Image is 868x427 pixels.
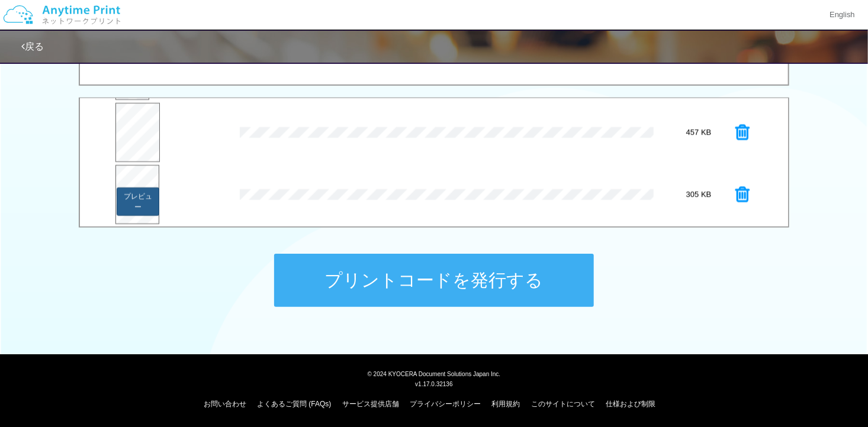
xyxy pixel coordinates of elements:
a: よくあるご質問 (FAQs) [257,400,331,408]
a: 戻る [21,41,44,51]
button: プリントコードを発行する [274,254,594,307]
div: 457 KB [662,127,735,138]
div: 305 KB [662,189,735,200]
a: 利用規約 [492,400,520,408]
a: プライバシーポリシー [410,400,481,408]
a: お問い合わせ [204,400,246,408]
a: このサイトについて [531,400,595,408]
button: プレビュー [117,187,159,216]
a: サービス提供店舗 [342,400,399,408]
span: v1.17.0.32136 [415,380,452,387]
a: 仕様および制限 [606,400,655,408]
span: © 2024 KYOCERA Document Solutions Japan Inc. [368,370,501,377]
